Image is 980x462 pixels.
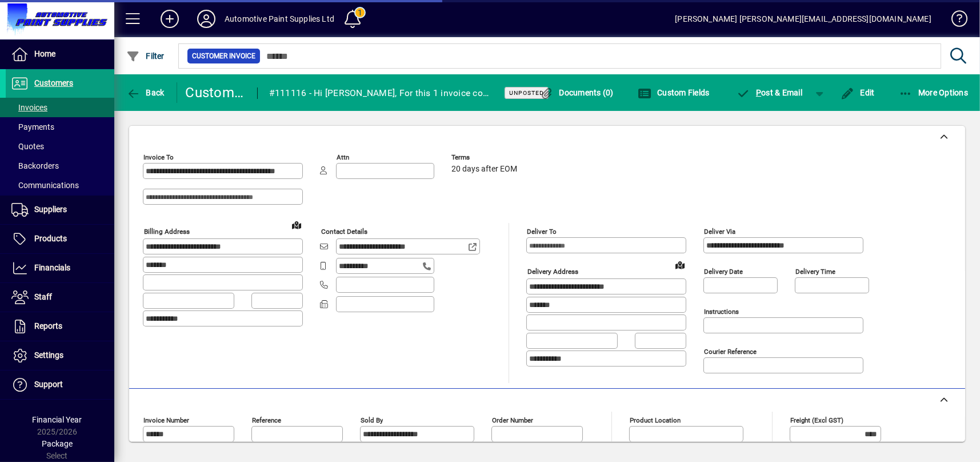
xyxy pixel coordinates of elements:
app-page-header-button: Back [114,82,177,103]
a: Staff [6,283,114,312]
span: Package [42,439,73,448]
span: Staff [34,292,52,301]
span: Filter [126,51,165,61]
mat-label: Deliver To [527,228,557,236]
a: Payments [6,117,114,137]
button: Profile [188,9,225,29]
div: Automotive Paint Supplies Ltd [225,10,334,28]
a: View on map [287,216,306,234]
span: Settings [34,351,63,360]
span: Financials [34,263,70,272]
a: Communications [6,176,114,195]
mat-label: Deliver via [704,228,735,236]
span: Customers [34,78,73,87]
a: Home [6,40,114,69]
mat-label: Courier Reference [704,348,757,356]
span: Reports [34,321,62,330]
span: Invoices [11,103,47,112]
span: Backorders [11,161,59,170]
span: Suppliers [34,205,67,214]
button: Filter [123,46,167,66]
button: Edit [838,82,878,103]
span: Edit [841,88,875,97]
span: Support [34,380,63,389]
a: Suppliers [6,196,114,224]
mat-label: Invoice number [143,416,189,424]
span: Custom Fields [638,88,710,97]
span: Back [126,88,165,97]
mat-label: Instructions [704,308,739,316]
span: ost & Email [737,88,803,97]
div: [PERSON_NAME] [PERSON_NAME][EMAIL_ADDRESS][DOMAIN_NAME] [675,10,931,28]
button: Custom Fields [635,82,713,103]
mat-label: Product location [630,416,681,424]
a: Financials [6,254,114,282]
div: #111116 - Hi [PERSON_NAME], For this 1 invoice could you please pay the bank account on this invo... [269,84,490,102]
span: Customer Invoice [192,50,255,62]
span: Home [34,49,55,58]
span: Terms [451,154,520,161]
a: Backorders [6,156,114,176]
a: Knowledge Base [943,2,966,39]
a: Quotes [6,137,114,156]
mat-label: Delivery time [795,268,835,276]
mat-label: Delivery date [704,268,743,276]
span: Payments [11,122,54,132]
span: Quotes [11,142,44,151]
span: P [756,88,761,97]
div: Customer Invoice [186,83,246,102]
button: Back [123,82,167,103]
a: Invoices [6,98,114,117]
a: View on map [671,256,689,274]
span: Products [34,234,67,243]
button: Post & Email [731,82,809,103]
a: Products [6,225,114,253]
mat-label: Attn [337,153,349,161]
span: Unposted [509,89,544,97]
button: More Options [896,82,971,103]
span: 20 days after EOM [451,165,517,174]
mat-label: Order number [492,416,533,424]
span: Financial Year [33,415,82,424]
span: Documents (0) [539,88,614,97]
a: Reports [6,312,114,341]
mat-label: Sold by [361,416,383,424]
span: More Options [899,88,969,97]
a: Settings [6,341,114,370]
mat-label: Invoice To [143,153,174,161]
button: Add [151,9,188,29]
mat-label: Reference [252,416,281,424]
a: Support [6,371,114,399]
button: Documents (0) [537,82,617,103]
mat-label: Freight (excl GST) [790,416,843,424]
span: Communications [11,181,79,190]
